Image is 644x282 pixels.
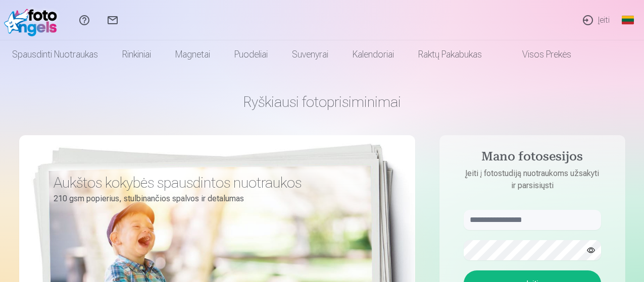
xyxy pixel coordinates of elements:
a: Puodeliai [222,40,280,69]
img: /fa2 [4,4,62,36]
a: Magnetai [163,40,222,69]
a: Raktų pakabukas [406,40,494,69]
a: Visos prekės [494,40,583,69]
h3: Aukštos kokybės spausdintos nuotraukos [54,174,361,192]
a: Kalendoriai [340,40,406,69]
p: 210 gsm popierius, stulbinančios spalvos ir detalumas [54,192,361,206]
a: Rinkiniai [110,40,163,69]
p: Įeiti į fotostudiją nuotraukoms užsakyti ir parsisiųsti [454,167,611,192]
h4: Mano fotosesijos [454,149,611,167]
h1: Ryškiausi fotoprisiminimai [19,93,625,111]
a: Suvenyrai [280,40,340,69]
